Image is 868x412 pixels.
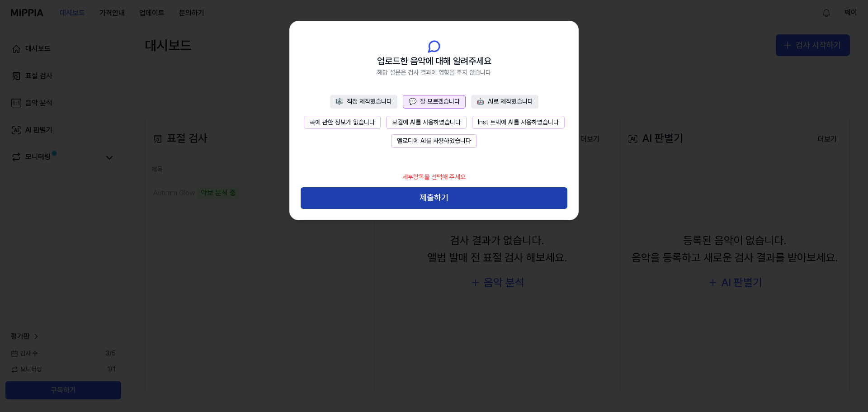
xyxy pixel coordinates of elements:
[472,116,565,129] button: Inst 트랙에 AI를 사용하였습니다
[377,54,491,68] span: 업로드한 음악에 대해 알려주세요
[471,95,538,109] button: 🤖AI로 제작했습니다
[330,95,397,109] button: 🎼직접 제작했습니다
[476,98,484,105] span: 🤖
[403,95,466,109] button: 💬잘 모르겠습니다
[335,98,343,105] span: 🎼
[391,134,477,148] button: 멜로디에 AI를 사용하였습니다
[377,68,491,77] span: 해당 설문은 검사 결과에 영향을 주지 않습니다
[304,116,381,129] button: 곡에 관한 정보가 없습니다
[301,187,567,209] button: 제출하기
[409,98,416,105] span: 💬
[397,167,471,187] div: 세부항목을 선택해 주세요
[386,116,467,129] button: 보컬에 AI를 사용하였습니다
